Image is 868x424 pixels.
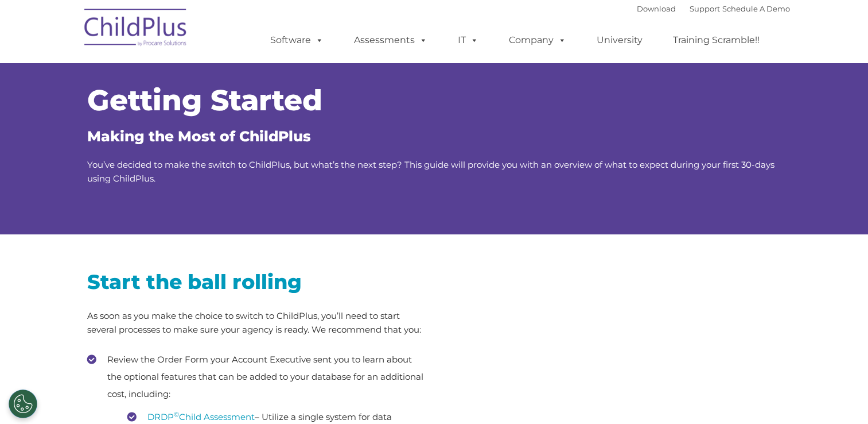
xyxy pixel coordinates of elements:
img: ChildPlus by Procare Solutions [79,1,193,58]
span: Making the Most of ChildPlus [87,128,311,145]
a: Assessments [342,29,439,52]
a: Training Scramble!! [661,29,771,52]
button: Cookies Settings [9,390,37,418]
a: IT [446,29,490,52]
a: Software [259,29,335,52]
h2: Start the ball rolling [87,269,426,295]
span: Getting Started [87,83,322,118]
a: Download [637,4,676,13]
sup: © [174,410,179,418]
a: DRDP©Child Assessment [147,411,255,422]
a: Company [497,29,578,52]
a: Support [690,4,720,13]
font: | [637,4,790,13]
p: As soon as you make the choice to switch to ChildPlus, you’ll need to start several processes to ... [87,309,426,337]
a: University [585,29,654,52]
a: Schedule A Demo [722,4,790,13]
span: You’ve decided to make the switch to ChildPlus, but what’s the next step? This guide will provide... [87,159,774,184]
